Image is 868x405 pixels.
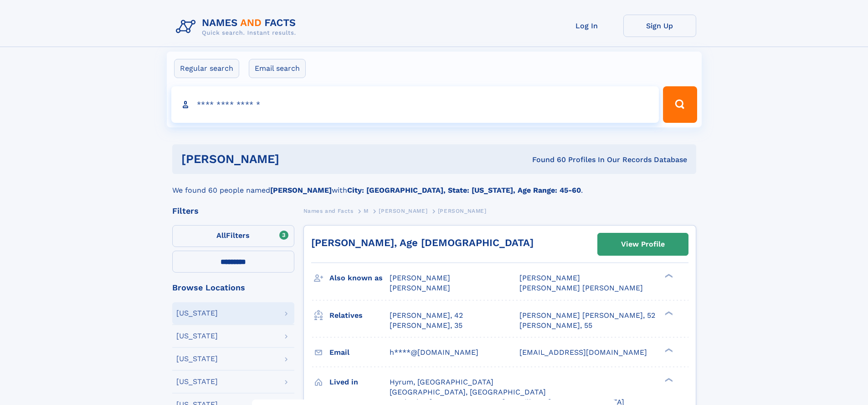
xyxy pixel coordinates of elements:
[390,378,493,386] span: Hyrum, [GEOGRAPHIC_DATA]
[176,332,218,340] div: [US_STATE]
[390,284,450,292] span: [PERSON_NAME]
[390,274,450,282] span: [PERSON_NAME]
[176,355,218,363] div: [US_STATE]
[329,270,390,286] h3: Also known as
[438,208,487,214] span: [PERSON_NAME]
[379,205,427,216] a: [PERSON_NAME]
[519,274,580,282] span: [PERSON_NAME]
[176,310,218,317] div: [US_STATE]
[519,321,592,331] a: [PERSON_NAME], 55
[329,345,390,360] h3: Email
[364,208,369,214] span: M
[172,174,696,196] div: We found 60 people named with .
[172,284,294,292] div: Browse Locations
[171,86,659,123] input: search input
[216,231,226,240] span: All
[249,59,306,78] label: Email search
[181,153,406,165] h1: [PERSON_NAME]
[519,348,647,357] span: [EMAIL_ADDRESS][DOMAIN_NAME]
[519,310,655,321] a: [PERSON_NAME] [PERSON_NAME], 52
[598,233,688,255] a: View Profile
[347,186,581,195] b: City: [GEOGRAPHIC_DATA], State: [US_STATE], Age Range: 45-60
[176,378,218,385] div: [US_STATE]
[406,155,687,165] div: Found 60 Profiles In Our Records Database
[329,308,390,323] h3: Relatives
[174,59,239,78] label: Regular search
[390,388,546,396] span: [GEOGRAPHIC_DATA], [GEOGRAPHIC_DATA]
[329,374,390,390] h3: Lived in
[364,205,369,216] a: M
[303,205,354,216] a: Names and Facts
[663,86,697,123] button: Search Button
[550,15,623,37] a: Log In
[390,310,463,321] a: [PERSON_NAME], 42
[621,234,665,255] div: View Profile
[663,377,673,383] div: ❯
[663,347,673,353] div: ❯
[663,273,673,279] div: ❯
[172,225,294,247] label: Filters
[390,321,462,331] a: [PERSON_NAME], 35
[519,284,643,292] span: [PERSON_NAME] [PERSON_NAME]
[172,207,294,215] div: Filters
[172,15,303,39] img: Logo Names and Facts
[379,208,427,214] span: [PERSON_NAME]
[663,310,673,316] div: ❯
[270,186,332,195] b: [PERSON_NAME]
[311,237,534,248] a: [PERSON_NAME], Age [DEMOGRAPHIC_DATA]
[623,15,696,37] a: Sign Up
